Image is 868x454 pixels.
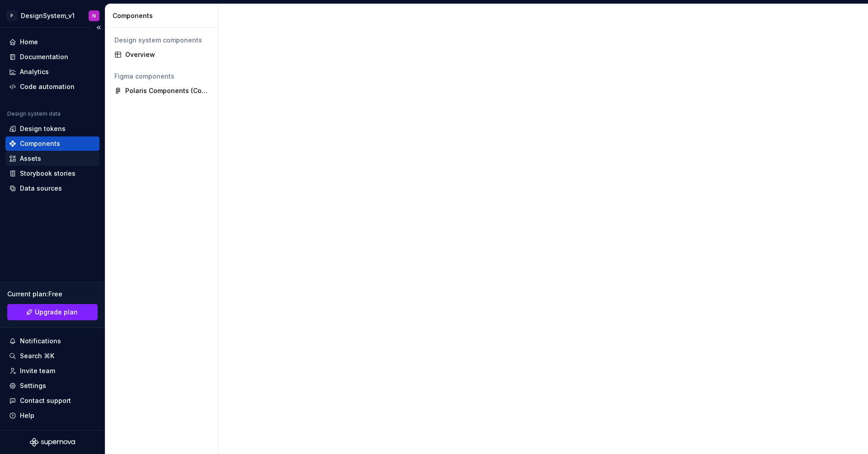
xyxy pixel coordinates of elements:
a: Home [5,35,99,49]
a: Components [5,136,99,151]
a: Storybook stories [5,166,99,181]
button: Contact support [5,393,99,408]
div: Overview [125,50,209,59]
div: Current plan : Free [7,290,98,299]
div: Polaris Components (Community) [125,86,209,95]
svg: Supernova Logo [30,438,75,447]
div: N [92,12,96,19]
div: Settings [20,381,46,390]
button: Help [5,408,99,423]
div: Search ⌘K [20,351,54,360]
div: Design tokens [20,124,66,133]
div: Contact support [20,396,71,405]
a: Polaris Components (Community) [111,84,212,98]
a: Assets [5,151,99,166]
div: Notifications [20,337,61,346]
button: Notifications [5,334,99,348]
div: Components [113,11,214,20]
a: Documentation [5,50,99,64]
div: Help [20,411,34,420]
button: Collapse sidebar [92,21,105,34]
a: Invite team [5,364,99,378]
div: Figma components [114,72,209,81]
a: Settings [5,379,99,393]
button: PDesignSystem_v1N [2,6,103,25]
div: Home [20,37,38,47]
div: Design system data [7,110,61,117]
span: Upgrade plan [35,308,78,317]
div: Invite team [20,366,55,375]
a: Upgrade plan [7,304,98,320]
div: Components [20,139,60,148]
div: Storybook stories [20,169,75,178]
a: Data sources [5,181,99,196]
div: Design system components [114,36,209,45]
a: Design tokens [5,122,99,136]
div: Data sources [20,184,62,193]
div: P [6,10,17,21]
div: DesignSystem_v1 [21,11,75,20]
a: Analytics [5,65,99,79]
a: Code automation [5,80,99,94]
div: Assets [20,154,41,163]
div: Documentation [20,52,68,61]
div: Code automation [20,82,75,91]
button: Search ⌘K [5,349,99,363]
div: Analytics [20,67,49,76]
a: Overview [111,47,212,62]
